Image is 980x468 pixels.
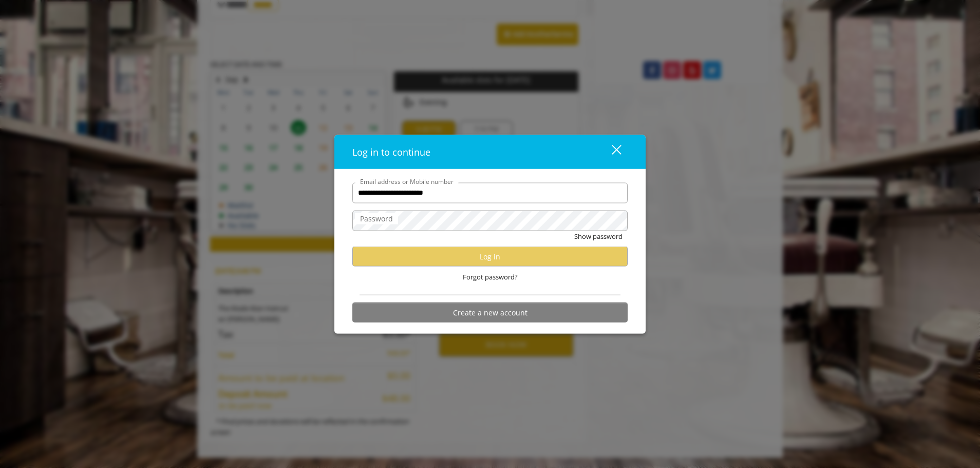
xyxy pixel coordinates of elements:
input: Email address or Mobile number [352,182,628,203]
label: Email address or Mobile number [355,176,459,186]
label: Password [355,213,398,224]
span: Forgot password? [463,272,518,283]
span: Log in to continue [352,145,430,158]
div: close dialog [600,144,620,159]
button: Create a new account [352,303,628,323]
button: Log in [352,247,628,267]
button: Show password [574,231,623,241]
button: close dialog [593,141,628,162]
input: Password [352,210,628,231]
